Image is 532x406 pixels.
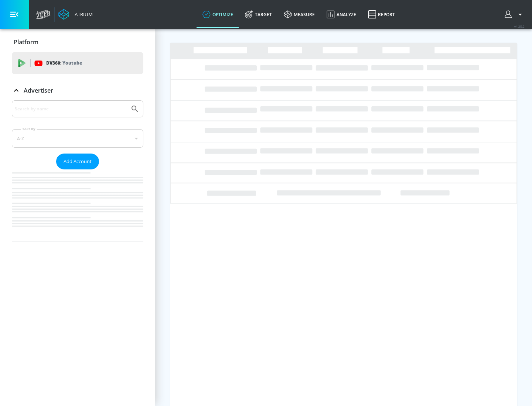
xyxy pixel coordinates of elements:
div: A-Z [12,129,143,148]
button: Add Account [56,154,99,169]
a: optimize [197,1,239,28]
div: Advertiser [12,100,143,241]
div: Atrium [72,11,93,18]
span: v 4.25.2 [514,24,525,28]
a: Target [239,1,278,28]
a: measure [278,1,321,28]
a: Report [362,1,401,28]
div: Platform [12,32,143,52]
div: DV360: Youtube [12,52,143,74]
p: Youtube [62,59,82,67]
div: Advertiser [12,80,143,101]
p: DV360: [46,59,82,67]
p: Advertiser [24,86,53,94]
a: Atrium [58,9,93,20]
p: Platform [14,38,38,46]
label: Sort By [21,127,37,131]
input: Search by name [15,104,127,114]
span: Add Account [64,157,92,166]
nav: list of Advertiser [12,169,143,241]
a: Analyze [321,1,362,28]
